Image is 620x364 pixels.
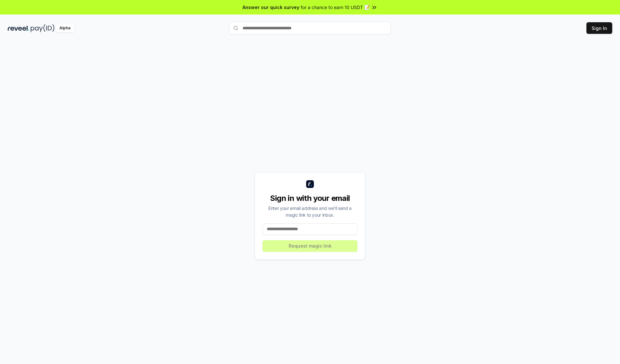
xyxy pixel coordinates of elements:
button: Sign In [586,22,612,34]
img: reveel_dark [8,24,29,32]
div: Alpha [56,24,74,32]
div: Enter your email address and we’ll send a magic link to your inbox. [263,205,357,218]
img: logo_small [306,180,314,188]
span: for a chance to earn 10 USDT 📝 [301,4,370,11]
img: pay_id [31,24,55,32]
span: Answer our quick survey [243,4,299,11]
div: Sign in with your email [263,193,357,203]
